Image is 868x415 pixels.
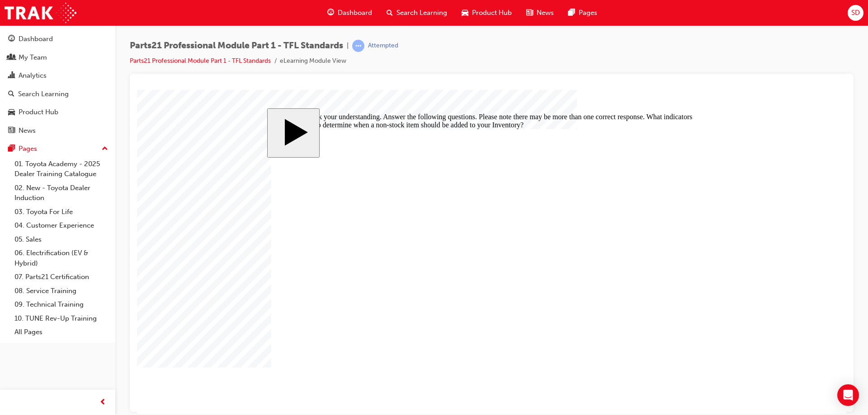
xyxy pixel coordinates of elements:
[11,219,112,233] a: 04. Customer Experience
[11,246,112,270] a: 06. Electrification (EV & Hybrid)
[8,127,15,135] span: news-icon
[130,41,343,51] span: Parts21 Professional Module Part 1 - TFL Standards
[11,181,112,205] a: 02. New - Toyota Dealer Induction
[19,107,58,117] div: Product Hub
[848,5,863,21] button: SD
[8,35,15,43] span: guage-icon
[4,67,112,84] a: Analytics
[4,31,112,47] a: Dashboard
[4,140,112,157] button: Pages
[280,56,346,66] li: eLearning Module View
[19,126,36,136] div: News
[851,8,860,18] span: SD
[130,19,183,68] button: Start
[320,4,379,22] a: guage-iconDashboard
[4,49,112,66] a: My Team
[472,8,512,18] span: Product Hub
[4,104,112,121] a: Product Hub
[11,312,112,326] a: 10. TUNE Rev-Up Training
[8,145,15,153] span: pages-icon
[11,157,112,181] a: 01. Toyota Academy - 2025 Dealer Training Catalogue
[19,70,47,81] div: Analytics
[130,57,271,65] a: Parts21 Professional Module Part 1 - TFL Standards
[18,89,69,99] div: Search Learning
[519,4,561,22] a: news-iconNews
[568,7,575,19] span: pages-icon
[130,19,579,305] div: Parts 21 Professionals 1-6 Start Course
[537,8,554,18] span: News
[837,384,859,406] div: Open Intercom Messenger
[347,41,349,51] span: |
[352,40,364,52] span: learningRecordVerb_ATTEMPT-icon
[368,42,398,50] div: Attempted
[526,7,533,19] span: news-icon
[396,8,447,18] span: Search Learning
[19,144,37,154] div: Pages
[5,3,76,23] img: Trak
[8,108,15,117] span: car-icon
[327,7,334,19] span: guage-icon
[579,8,597,18] span: Pages
[8,90,14,98] span: search-icon
[11,233,112,247] a: 05. Sales
[102,143,108,155] span: up-icon
[387,7,393,19] span: search-icon
[99,397,106,408] span: prev-icon
[4,29,112,140] button: DashboardMy TeamAnalyticsSearch LearningProduct HubNews
[561,4,604,22] a: pages-iconPages
[19,34,53,44] div: Dashboard
[11,325,112,339] a: All Pages
[8,72,15,80] span: chart-icon
[454,4,519,22] a: car-iconProduct Hub
[11,270,112,284] a: 07. Parts21 Certification
[462,7,468,19] span: car-icon
[338,8,372,18] span: Dashboard
[4,86,112,103] a: Search Learning
[19,52,47,63] div: My Team
[11,284,112,298] a: 08. Service Training
[11,298,112,312] a: 09. Technical Training
[8,54,15,62] span: people-icon
[4,122,112,139] a: News
[379,4,454,22] a: search-iconSearch Learning
[11,205,112,219] a: 03. Toyota For Life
